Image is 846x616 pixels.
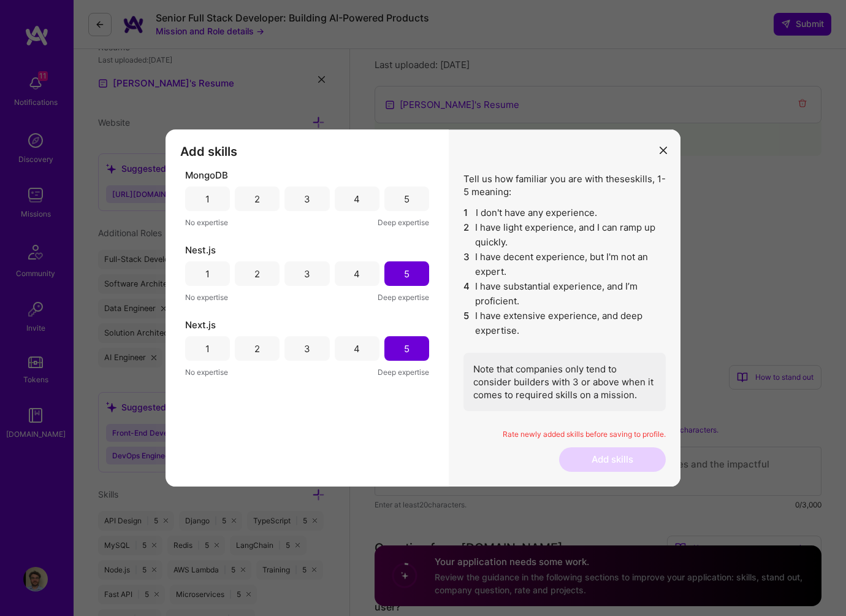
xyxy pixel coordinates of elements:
span: Nest.js [185,244,216,256]
div: 3 [304,268,310,280]
div: modal [166,129,680,487]
div: 1 [205,268,210,280]
li: I have extensive experience, and deep expertise. [463,309,666,338]
button: Add skills [559,447,666,472]
div: 4 [354,193,360,206]
span: MongoDB [185,169,228,182]
div: 2 [254,193,260,206]
p: Rate newly added skills before saving to profile. [463,429,666,440]
h3: Add skills [180,144,434,159]
li: I have substantial experience, and I’m proficient. [463,279,666,309]
span: 4 [463,279,470,309]
span: 1 [463,206,471,220]
div: 3 [304,193,310,206]
span: Deep expertise [378,291,429,304]
span: No expertise [185,291,228,304]
span: Deep expertise [378,216,429,229]
div: 1 [205,342,210,355]
div: 5 [404,342,410,355]
li: I don't have any experience. [463,206,666,220]
div: 2 [254,342,260,355]
span: No expertise [185,366,228,379]
div: 1 [205,193,210,206]
span: Next.js [185,318,216,331]
span: Deep expertise [378,366,429,379]
li: I have light experience, and I can ramp up quickly. [463,220,666,250]
div: 2 [254,268,260,280]
div: 5 [404,193,410,206]
div: 4 [354,268,360,280]
div: 3 [304,342,310,355]
span: 3 [463,250,470,279]
div: 5 [404,268,410,280]
span: 5 [463,309,470,338]
span: 2 [463,220,470,250]
div: 4 [354,342,360,355]
span: No expertise [185,216,228,229]
div: Note that companies only tend to consider builders with 3 or above when it comes to required skil... [463,353,666,411]
li: I have decent experience, but I'm not an expert. [463,250,666,279]
i: icon Close [660,147,667,154]
div: Tell us how familiar you are with these skills , 1-5 meaning: [463,172,666,411]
